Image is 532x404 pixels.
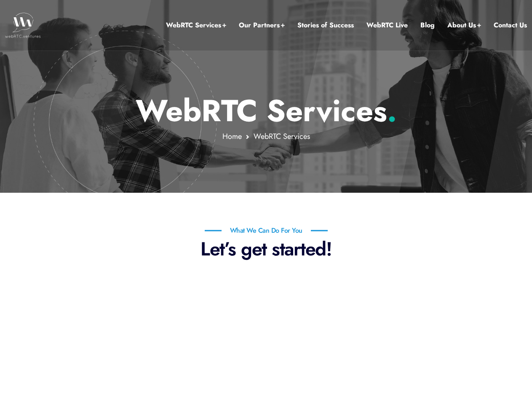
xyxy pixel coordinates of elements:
img: WebRTC.ventures [5,13,41,38]
a: WebRTC Live [366,20,408,31]
span: . [387,89,397,133]
p: WebRTC Services [19,93,513,129]
h6: What We Can Do For You [205,227,328,234]
a: Our Partners [239,20,285,31]
a: WebRTC Services [166,20,226,31]
a: Home [222,131,242,142]
a: Blog [420,20,435,31]
a: Stories of Success [297,20,354,31]
a: About Us [447,20,481,31]
a: Contact Us [494,20,527,31]
span: WebRTC Services [254,131,310,142]
p: Let’s get started! [20,237,513,260]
